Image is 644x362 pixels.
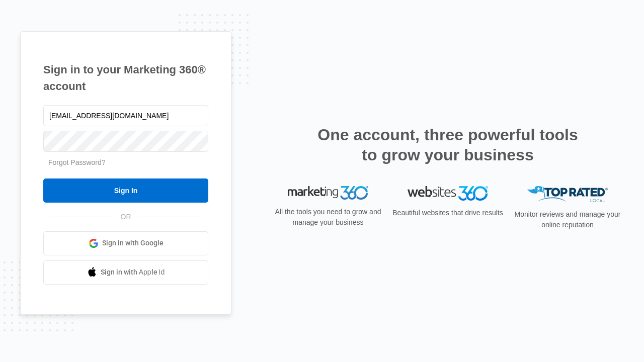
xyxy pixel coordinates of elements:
[102,238,164,248] span: Sign in with Google
[43,231,208,255] a: Sign in with Google
[391,208,504,218] p: Beautiful websites that drive results
[527,186,608,203] img: Top Rated Local
[101,267,165,278] span: Sign in with Apple Id
[43,105,208,126] input: Email
[272,207,384,228] p: All the tools you need to grow and manage your business
[48,158,106,166] a: Forgot Password?
[114,212,138,222] span: OR
[43,178,208,203] input: Sign In
[314,125,581,165] h2: One account, three powerful tools to grow your business
[408,186,488,201] img: Websites 360
[43,61,208,95] h1: Sign in to your Marketing 360® account
[43,260,208,285] a: Sign in with Apple Id
[288,186,368,200] img: Marketing 360
[511,209,624,230] p: Monitor reviews and manage your online reputation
